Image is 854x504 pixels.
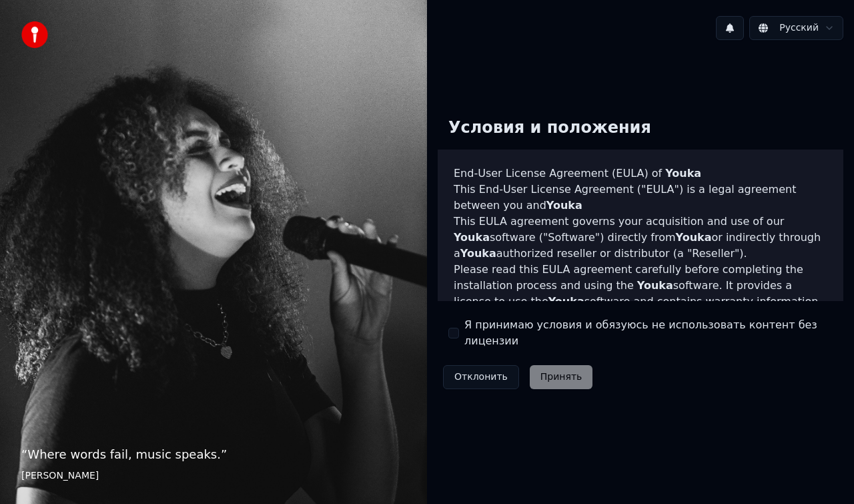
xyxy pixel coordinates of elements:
span: Youka [454,231,490,244]
button: Отклонить [443,365,519,389]
h3: End-User License Agreement (EULA) of [454,166,827,182]
p: This EULA agreement governs your acquisition and use of our software ("Software") directly from o... [454,214,827,262]
span: Youka [460,247,496,260]
img: youka [21,21,48,48]
span: Youka [676,231,712,244]
div: Условия и положения [438,107,662,150]
span: Youka [637,279,673,292]
p: This End-User License Agreement ("EULA") is a legal agreement between you and [454,182,827,214]
span: Youka [546,199,582,212]
p: “ Where words fail, music speaks. ” [21,445,406,464]
span: Youka [665,167,701,180]
span: Youka [548,295,584,308]
label: Я принимаю условия и обязуюсь не использовать контент без лицензии [464,317,833,349]
p: Please read this EULA agreement carefully before completing the installation process and using th... [454,262,827,326]
footer: [PERSON_NAME] [21,469,406,483]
